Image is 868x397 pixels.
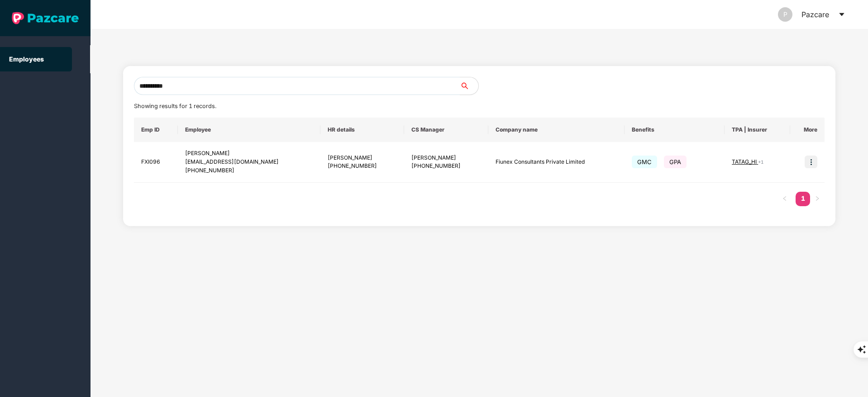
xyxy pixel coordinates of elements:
[805,156,817,168] img: icon
[134,142,178,183] td: FXI096
[134,118,178,142] th: Emp ID
[783,7,787,22] span: P
[411,154,481,162] div: [PERSON_NAME]
[9,55,44,63] a: Employees
[460,77,479,95] button: search
[404,118,488,142] th: CS Manager
[796,192,810,206] li: 1
[790,118,825,142] th: More
[134,103,216,109] span: Showing results for 1 records.
[810,192,825,206] button: right
[488,118,625,142] th: Company name
[664,156,687,168] span: GPA
[782,196,787,201] span: left
[328,162,397,170] div: [PHONE_NUMBER]
[632,156,657,168] span: GMC
[810,192,825,206] li: Next Page
[815,196,820,201] span: right
[320,118,405,142] th: HR details
[488,142,625,183] td: Fiunex Consultants Private Limited
[178,118,320,142] th: Employee
[758,159,763,165] span: + 1
[625,118,725,142] th: Benefits
[460,82,478,90] span: search
[185,149,313,158] div: [PERSON_NAME]
[777,192,792,206] button: left
[725,118,790,142] th: TPA | Insurer
[732,158,758,165] span: TATAG_HI
[411,162,481,170] div: [PHONE_NUMBER]
[185,158,313,166] div: [EMAIL_ADDRESS][DOMAIN_NAME]
[328,154,397,162] div: [PERSON_NAME]
[777,192,792,206] li: Previous Page
[838,11,845,18] span: caret-down
[185,166,313,175] div: [PHONE_NUMBER]
[796,192,810,205] a: 1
